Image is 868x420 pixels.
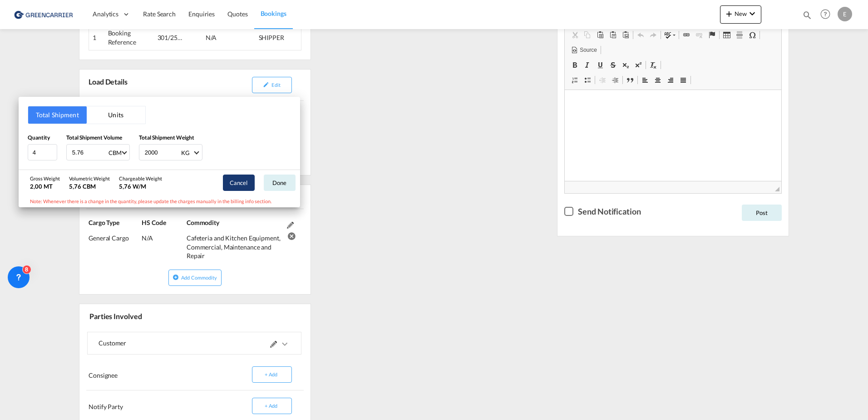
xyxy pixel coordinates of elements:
span: Total Shipment Volume [66,134,122,141]
div: Chargeable Weight [119,175,162,182]
button: Units [87,106,145,124]
button: Cancel [223,175,255,191]
div: 2,00 MT [30,182,60,190]
input: Qty [28,144,57,160]
div: 5,76 CBM [69,182,110,190]
div: Note: Whenever there is a change in the quantity, please update the charges manually in the billi... [19,195,300,207]
div: 5,76 W/M [119,182,162,190]
div: Volumetric Weight [69,175,110,182]
button: Total Shipment [28,106,87,124]
span: Total Shipment Weight [139,134,194,141]
button: Done [264,175,296,191]
span: Quantity [28,134,50,141]
div: Gross Weight [30,175,60,182]
input: Enter volume [71,145,108,160]
input: Enter weight [144,145,180,160]
div: KG [181,149,190,156]
body: Editor, editor2 [9,9,207,19]
div: CBM [108,149,122,156]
